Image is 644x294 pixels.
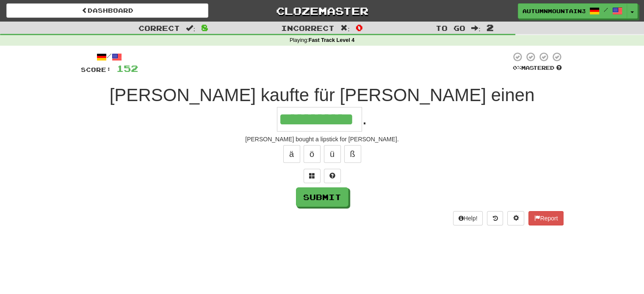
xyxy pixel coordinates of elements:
[471,25,481,32] span: :
[304,169,321,183] button: Switch sentence to multiple choice alt+p
[522,7,585,15] span: AutumnMountain3695
[201,22,208,33] span: 8
[513,64,521,71] span: 0 %
[518,3,627,19] a: AutumnMountain3695 /
[436,24,465,32] span: To go
[604,7,608,13] span: /
[81,66,111,73] span: Score:
[81,135,564,143] div: [PERSON_NAME] bought a lipstick for [PERSON_NAME].
[324,169,341,183] button: Single letter hint - you only get 1 per sentence and score half the points! alt+h
[116,63,138,74] span: 152
[304,145,321,163] button: ö
[356,22,363,33] span: 0
[453,211,483,225] button: Help!
[296,187,348,207] button: Submit
[486,22,494,33] span: 2
[283,145,300,163] button: ä
[221,3,423,18] a: Clozemaster
[81,52,138,62] div: /
[6,3,208,18] a: Dashboard
[309,37,355,43] strong: Fast Track Level 4
[186,25,195,32] span: :
[340,25,350,32] span: :
[110,85,535,105] span: [PERSON_NAME] kaufte für [PERSON_NAME] einen
[344,145,361,163] button: ß
[487,211,503,225] button: Round history (alt+y)
[324,145,341,163] button: ü
[138,24,180,32] span: Correct
[362,108,367,128] span: .
[528,211,563,225] button: Report
[511,64,564,72] div: Mastered
[281,24,334,32] span: Incorrect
